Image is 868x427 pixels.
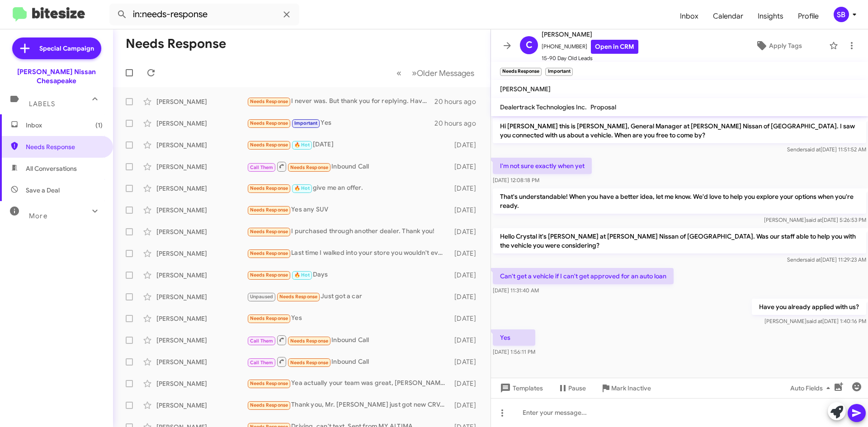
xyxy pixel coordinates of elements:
[412,67,417,79] span: »
[156,97,247,106] div: [PERSON_NAME]
[396,67,401,79] span: «
[247,248,450,258] div: Last time I walked into your store you wouldn't even give me a price for a car 😂😂😂 I'm good
[156,271,247,280] div: [PERSON_NAME]
[250,338,274,344] span: Call Them
[391,64,407,82] button: Previous
[769,38,802,54] span: Apply Tags
[450,141,483,150] div: [DATE]
[294,185,310,191] span: 🔥 Hot
[294,272,310,278] span: 🔥 Hot
[156,357,247,366] div: [PERSON_NAME]
[279,294,318,300] span: Needs Response
[247,183,450,193] div: give me an offer.
[493,118,866,143] p: Hi [PERSON_NAME] this is [PERSON_NAME], General Manager at [PERSON_NAME] Nissan of [GEOGRAPHIC_DA...
[493,228,866,253] p: Hello Crystal it's [PERSON_NAME] at [PERSON_NAME] Nissan of [GEOGRAPHIC_DATA]. Was our staff able...
[568,380,586,396] span: Pause
[250,99,288,104] span: Needs Response
[493,348,535,355] span: [DATE] 1:56:11 PM
[806,216,822,223] span: said at
[783,380,841,396] button: Auto Fields
[247,356,450,367] div: Inbound Call
[250,207,288,213] span: Needs Response
[12,38,101,59] a: Special Campaign
[450,314,483,323] div: [DATE]
[247,270,450,280] div: Days
[247,140,450,150] div: [DATE]
[526,38,533,52] span: C
[450,227,483,236] div: [DATE]
[493,268,674,284] p: Can't get a vehicle if I can't get approved for an auto loan
[791,3,826,29] a: Profile
[247,313,450,324] div: Yes
[126,37,226,51] h1: Needs Response
[805,256,821,263] span: said at
[542,40,638,54] span: [PHONE_NUMBER]
[294,142,310,148] span: 🔥 Hot
[752,299,866,315] p: Have you already applied with us?
[500,68,542,76] small: Needs Response
[493,177,539,183] span: [DATE] 12:08:18 PM
[247,205,450,215] div: Yes any SUV
[250,402,288,408] span: Needs Response
[450,401,483,410] div: [DATE]
[250,272,288,278] span: Needs Response
[156,379,247,388] div: [PERSON_NAME]
[550,380,593,396] button: Pause
[417,68,474,78] span: Older Messages
[250,294,274,300] span: Unpaused
[493,188,866,214] p: That's understandable! When you have a better idea, let me know. We'd love to help you explore yo...
[250,229,288,235] span: Needs Response
[95,121,103,130] span: (1)
[250,120,288,126] span: Needs Response
[156,119,247,128] div: [PERSON_NAME]
[109,4,299,25] input: Search
[498,380,543,396] span: Templates
[493,329,535,346] p: Yes
[450,249,483,258] div: [DATE]
[450,292,483,301] div: [DATE]
[764,216,866,223] span: [PERSON_NAME] [DATE] 5:26:53 PM
[805,146,821,153] span: said at
[290,360,329,366] span: Needs Response
[290,164,329,170] span: Needs Response
[29,100,55,108] span: Labels
[26,164,77,173] span: All Conversations
[290,338,329,344] span: Needs Response
[39,44,94,53] span: Special Campaign
[450,379,483,388] div: [DATE]
[156,401,247,410] div: [PERSON_NAME]
[542,54,638,63] span: 15-90 Day Old Leads
[250,380,288,386] span: Needs Response
[156,292,247,301] div: [PERSON_NAME]
[673,3,706,29] a: Inbox
[450,162,483,171] div: [DATE]
[247,226,450,237] div: I purchased through another dealer. Thank you!
[434,97,483,106] div: 20 hours ago
[156,314,247,323] div: [PERSON_NAME]
[826,7,858,22] button: SB
[787,146,866,153] span: Sender [DATE] 11:51:52 AM
[790,380,834,396] span: Auto Fields
[250,185,288,191] span: Needs Response
[706,3,750,29] a: Calendar
[450,336,483,345] div: [DATE]
[450,357,483,366] div: [DATE]
[493,287,539,294] span: [DATE] 11:31:40 AM
[247,400,450,410] div: Thank you, Mr. [PERSON_NAME] just got new CRV. Thank you for your help.
[247,161,450,172] div: Inbound Call
[593,380,658,396] button: Mark Inactive
[764,318,866,324] span: [PERSON_NAME] [DATE] 1:40:16 PM
[545,68,572,76] small: Important
[250,360,274,366] span: Call Them
[247,378,450,389] div: Yea actually your team was great, [PERSON_NAME] listened to all my needs and concerns and was ver...
[26,142,103,151] span: Needs Response
[156,184,247,193] div: [PERSON_NAME]
[834,7,849,22] div: SB
[247,291,450,302] div: Just got a car
[156,249,247,258] div: [PERSON_NAME]
[750,3,791,29] a: Insights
